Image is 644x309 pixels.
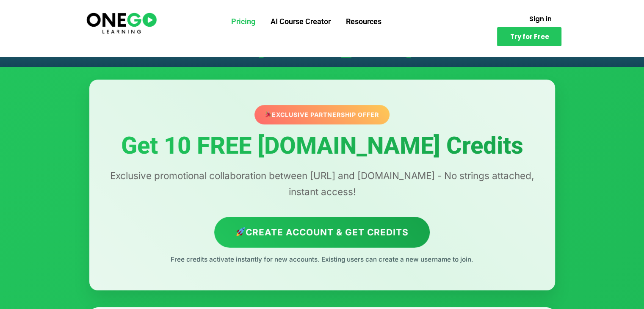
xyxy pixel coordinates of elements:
h1: Get 10 FREE [DOMAIN_NAME] Credits! [98,40,547,58]
div: Exclusive Partnership Offer [254,105,390,124]
a: Sign in [519,11,561,27]
a: Resources [338,11,389,33]
p: Exclusive promotional collaboration between [URL] and [DOMAIN_NAME] - No strings attached, instan... [106,168,538,200]
a: AI Course Creator [263,11,338,33]
img: 🚀 [236,227,245,236]
p: Free credits activate instantly for new accounts. Existing users can create a new username to join. [106,254,538,265]
a: Pricing [224,11,263,33]
h1: Get 10 FREE [DOMAIN_NAME] Credits [106,133,538,159]
span: Try for Free [510,33,549,40]
span: Sign in [529,16,551,22]
a: Create Account & Get Credits [214,217,430,248]
img: 🎉 [265,111,271,117]
a: Try for Free [497,27,561,46]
